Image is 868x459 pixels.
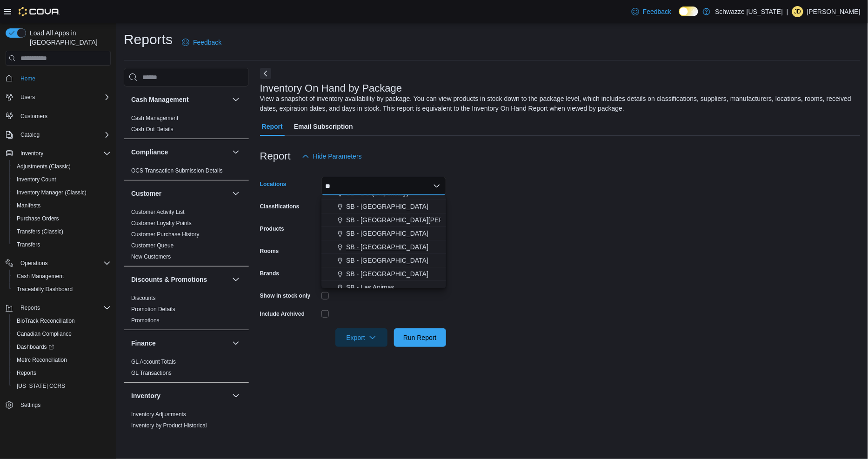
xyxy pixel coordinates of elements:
[2,301,114,314] button: Reports
[346,215,482,225] span: SB - [GEOGRAPHIC_DATA][PERSON_NAME]
[13,367,40,379] a: Reports
[20,131,40,139] span: Catalog
[13,187,90,198] a: Inventory Manager (Classic)
[131,231,200,238] span: Customer Purchase History
[260,83,402,94] h3: Inventory On Hand by Package
[131,147,168,157] h3: Compliance
[17,228,63,235] span: Transfers (Classic)
[321,92,446,443] div: Choose from the following options
[131,189,228,198] button: Customer
[17,129,111,140] span: Catalog
[260,94,856,113] div: View a snapshot of inventory availability by package. You can view products in stock down to the ...
[628,2,675,21] a: Feedback
[131,253,171,260] span: New Customers
[131,167,223,174] span: OCS Transaction Submission Details
[124,293,249,330] div: Discounts & Promotions
[9,353,114,366] button: Metrc Reconciliation
[13,380,69,392] a: [US_STATE] CCRS
[9,340,114,353] a: Dashboards
[20,259,48,267] span: Operations
[17,92,39,103] button: Users
[17,148,111,159] span: Inventory
[321,227,446,240] button: SB - [GEOGRAPHIC_DATA]
[131,295,156,301] a: Discounts
[260,292,311,299] label: Show in stock only
[260,247,279,255] label: Rooms
[321,281,446,294] button: SB - Las Animas
[17,286,73,293] span: Traceabilty Dashboard
[17,330,72,338] span: Canadian Compliance
[321,200,446,213] button: SB - [GEOGRAPHIC_DATA]
[294,117,353,136] span: Email Subscription
[131,359,176,365] a: GL Account Totals
[131,275,207,284] h3: Discounts & Promotions
[9,314,114,327] button: BioTrack Reconciliation
[795,6,801,17] span: JD
[178,33,225,52] a: Feedback
[20,75,35,82] span: Home
[321,213,446,227] button: SB - [GEOGRAPHIC_DATA][PERSON_NAME]
[13,341,111,353] span: Dashboards
[193,38,221,47] span: Feedback
[346,256,428,265] span: SB - [GEOGRAPHIC_DATA]
[131,114,178,122] span: Cash Management
[9,238,114,251] button: Transfers
[131,253,171,260] a: New Customers
[9,366,114,379] button: Reports
[17,258,111,269] span: Operations
[13,213,111,224] span: Purchase Orders
[124,30,173,49] h1: Reports
[13,161,111,172] span: Adjustments (Classic)
[2,398,114,412] button: Settings
[13,315,79,326] a: BioTrack Reconciliation
[230,188,241,199] button: Customer
[131,126,174,133] a: Cash Out Details
[9,160,114,173] button: Adjustments (Classic)
[13,213,63,224] a: Purchase Orders
[230,274,241,285] button: Discounts & Promotions
[335,328,387,347] button: Export
[17,356,67,364] span: Metrc Reconciliation
[131,370,172,376] a: GL Transactions
[131,422,207,429] span: Inventory by Product Historical
[17,202,40,209] span: Manifests
[17,317,75,325] span: BioTrack Reconciliation
[17,110,111,122] span: Customers
[6,67,111,436] nav: Complex example
[13,271,67,282] a: Cash Management
[17,241,40,248] span: Transfers
[346,242,428,252] span: SB - [GEOGRAPHIC_DATA]
[131,275,228,284] button: Discounts & Promotions
[260,151,291,162] h3: Report
[131,294,156,302] span: Discounts
[17,111,51,122] a: Customers
[13,226,111,237] span: Transfers (Classic)
[230,338,241,349] button: Finance
[124,206,249,266] div: Customer
[230,94,241,105] button: Cash Management
[298,147,366,166] button: Hide Parameters
[20,401,40,409] span: Settings
[131,95,189,104] h3: Cash Management
[131,422,207,429] a: Inventory by Product Historical
[394,328,446,347] button: Run Report
[262,117,283,136] span: Report
[13,380,111,392] span: Washington CCRS
[13,315,111,326] span: BioTrack Reconciliation
[13,174,111,185] span: Inventory Count
[131,167,223,174] a: OCS Transaction Submission Details
[17,129,43,140] button: Catalog
[321,254,446,267] button: SB - [GEOGRAPHIC_DATA]
[2,91,114,104] button: Users
[26,28,111,47] span: Load All Apps in [GEOGRAPHIC_DATA]
[679,7,699,16] input: Dark Mode
[131,411,186,418] span: Inventory Adjustments
[2,147,114,160] button: Inventory
[17,73,39,84] a: Home
[17,399,44,411] a: Settings
[17,215,59,222] span: Purchase Orders
[131,242,174,249] a: Customer Queue
[124,165,249,180] div: Compliance
[17,399,111,411] span: Settings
